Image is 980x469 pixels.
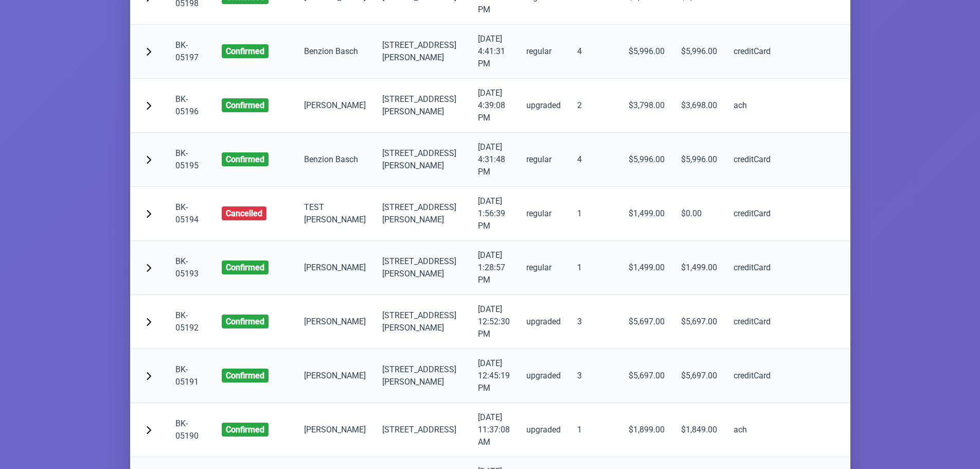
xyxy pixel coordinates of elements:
[673,187,725,241] td: $0.00
[222,206,266,220] span: cancelled
[222,369,269,383] span: Confirmed
[569,187,620,241] td: 1
[296,241,374,295] td: [PERSON_NAME]
[569,403,620,457] td: 1
[518,25,569,79] td: regular
[673,241,725,295] td: $1,499.00
[620,403,673,457] td: $1,899.00
[222,44,269,58] span: Confirmed
[175,256,199,279] a: BK-05193
[725,403,819,457] td: ach
[725,187,819,241] td: creditCard
[518,403,569,457] td: upgraded
[518,187,569,241] td: regular
[296,187,374,241] td: TEST [PERSON_NAME]
[569,349,620,403] td: 3
[374,241,470,295] td: [STREET_ADDRESS] [PERSON_NAME]
[518,241,569,295] td: regular
[518,295,569,349] td: upgraded
[620,187,673,241] td: $1,499.00
[673,349,725,403] td: $5,697.00
[175,94,199,116] a: BK-05196
[175,40,199,62] a: BK-05197
[725,79,819,133] td: ach
[374,79,470,133] td: [STREET_ADDRESS] [PERSON_NAME]
[175,148,199,170] a: BK-05195
[518,133,569,187] td: regular
[518,349,569,403] td: upgraded
[175,364,199,387] a: BK-05191
[374,187,470,241] td: [STREET_ADDRESS][PERSON_NAME]
[725,241,819,295] td: creditCard
[222,315,269,328] span: Confirmed
[470,349,518,403] td: [DATE] 12:45:19 PM
[470,241,518,295] td: [DATE] 1:28:57 PM
[620,25,673,79] td: $5,996.00
[374,403,470,457] td: [STREET_ADDRESS]
[725,295,819,349] td: creditCard
[725,133,819,187] td: creditCard
[470,133,518,187] td: [DATE] 4:31:48 PM
[296,25,374,79] td: Benzion Basch
[470,79,518,133] td: [DATE] 4:39:08 PM
[374,25,470,79] td: [STREET_ADDRESS][PERSON_NAME]
[620,295,673,349] td: $5,697.00
[296,133,374,187] td: Benzion Basch
[470,403,518,457] td: [DATE] 11:37:08 AM
[175,202,199,224] a: BK-05194
[620,133,673,187] td: $5,996.00
[569,25,620,79] td: 4
[673,133,725,187] td: $5,996.00
[222,423,269,437] span: Confirmed
[470,295,518,349] td: [DATE] 12:52:30 PM
[569,295,620,349] td: 3
[673,25,725,79] td: $5,996.00
[569,133,620,187] td: 4
[569,241,620,295] td: 1
[673,403,725,457] td: $1,849.00
[470,25,518,79] td: [DATE] 4:41:31 PM
[569,79,620,133] td: 2
[296,79,374,133] td: [PERSON_NAME]
[518,79,569,133] td: upgraded
[673,295,725,349] td: $5,697.00
[374,295,470,349] td: [STREET_ADDRESS] [PERSON_NAME]
[296,349,374,403] td: [PERSON_NAME]
[222,152,269,166] span: Confirmed
[296,295,374,349] td: [PERSON_NAME]
[296,403,374,457] td: [PERSON_NAME]
[374,349,470,403] td: [STREET_ADDRESS] [PERSON_NAME]
[673,79,725,133] td: $3,698.00
[222,98,269,112] span: Confirmed
[470,187,518,241] td: [DATE] 1:56:39 PM
[725,25,819,79] td: creditCard
[222,260,269,274] span: Confirmed
[175,310,199,333] a: BK-05192
[725,349,819,403] td: creditCard
[620,241,673,295] td: $1,499.00
[374,133,470,187] td: [STREET_ADDRESS][PERSON_NAME]
[620,349,673,403] td: $5,697.00
[175,419,199,441] a: BK-05190
[620,79,673,133] td: $3,798.00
